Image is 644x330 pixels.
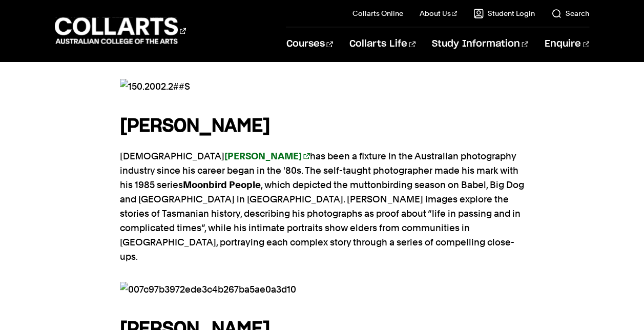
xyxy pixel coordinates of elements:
a: About Us [420,8,458,18]
a: Courses [286,27,333,61]
img: 150.2002.2##S [120,79,525,93]
a: Student Login [473,8,535,18]
p: [DEMOGRAPHIC_DATA] has been a fixture in the Australian photography industry since his career beg... [120,149,525,263]
a: Search [551,8,589,18]
a: Collarts Life [349,27,416,61]
strong: [PERSON_NAME] [120,116,270,135]
div: Go to homepage [55,16,186,45]
a: Study Information [432,27,528,61]
a: Collarts Online [352,8,403,18]
strong: Moonbird People [183,179,261,190]
strong: [PERSON_NAME] [224,150,302,161]
a: [PERSON_NAME] [224,150,310,161]
a: Enquire [545,27,589,61]
img: 007c97b3972ede3c4b267ba5ae0a3d10 [120,282,525,296]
